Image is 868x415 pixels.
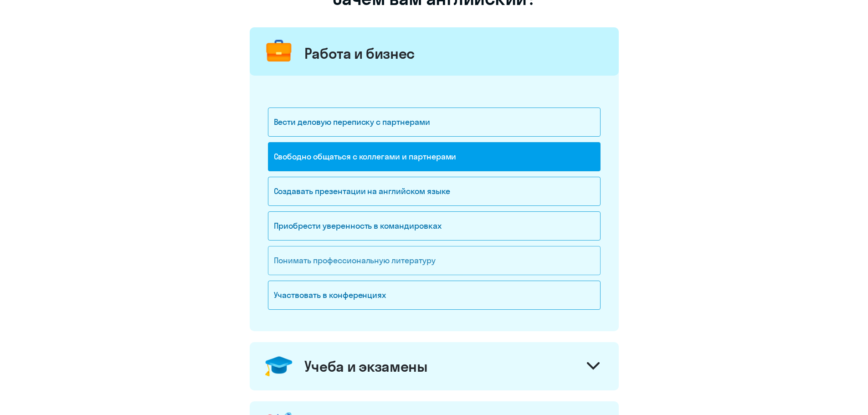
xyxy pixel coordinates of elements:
div: Работа и бизнес [304,44,415,62]
div: Вести деловую переписку с партнерами [268,108,601,137]
div: Понимать профессиональную литературу [268,246,601,275]
div: Создавать презентации на английском языке [268,177,601,206]
img: briefcase.png [262,35,296,68]
div: Свободно общаться с коллегами и партнерами [268,142,601,171]
div: Учеба и экзамены [304,357,428,375]
img: confederate-hat.png [262,349,296,383]
div: Приобрести уверенность в командировках [268,211,601,241]
div: Участвовать в конференциях [268,281,601,310]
